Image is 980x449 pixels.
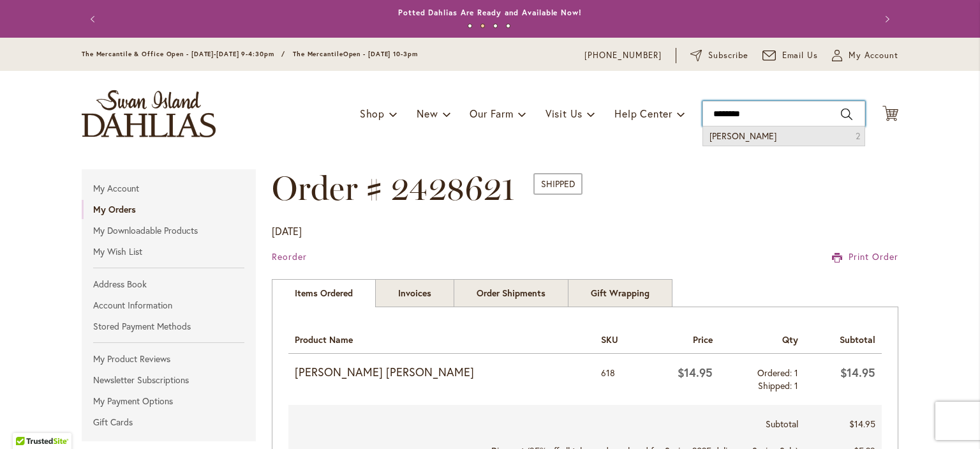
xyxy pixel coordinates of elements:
[841,104,852,125] button: Search
[360,107,385,120] span: Shop
[82,392,256,411] a: My Payment Options
[614,107,672,120] span: Help Center
[690,49,748,62] a: Subscribe
[546,107,583,120] span: Visit Us
[832,49,898,62] button: My Account
[93,203,136,215] strong: My Orders
[506,24,510,28] button: 4 of 4
[849,418,875,430] span: $14.95
[288,323,595,354] th: Product Name
[758,379,794,392] span: Shipped
[82,242,256,261] a: My Wish List
[82,179,256,198] a: My Account
[82,90,216,137] a: store logo
[856,130,860,142] span: 2
[782,49,819,62] span: Email Us
[454,279,568,307] a: Order Shipments
[849,250,898,263] span: Print Order
[568,279,672,307] a: Gift Wrapping
[82,200,256,219] a: My Orders
[762,49,819,62] a: Email Us
[642,323,719,354] th: Price
[840,365,875,380] span: $14.95
[288,405,805,438] th: Subtotal
[678,365,713,380] span: $14.95
[82,349,256,369] a: My Product Reviews
[82,221,256,240] a: My Downloadable Products
[533,173,583,195] span: Shipped
[82,50,343,58] span: The Mercantile & Office Open - [DATE]-[DATE] 9-4:30pm / The Mercantile
[82,317,256,336] a: Stored Payment Methods
[295,364,588,381] strong: [PERSON_NAME] [PERSON_NAME]
[873,6,898,32] button: Next
[468,24,472,28] button: 1 of 4
[272,279,376,307] strong: Items Ordered
[849,49,898,62] span: My Account
[832,250,898,263] a: Print Order
[584,49,662,62] a: [PHONE_NUMBER]
[708,49,748,62] span: Subscribe
[82,370,256,390] a: Newsletter Subscriptions
[272,168,515,208] span: Order # 2428621
[719,323,805,354] th: Qty
[375,279,454,307] a: Invoices
[417,107,438,120] span: New
[398,8,582,17] a: Potted Dahlias Are Ready and Available Now!
[595,354,642,405] td: 618
[82,6,107,32] button: Previous
[805,323,882,354] th: Subtotal
[595,323,642,354] th: SKU
[82,413,256,432] a: Gift Cards
[470,107,513,120] span: Our Farm
[794,379,798,392] span: 1
[343,50,418,58] span: Open - [DATE] 10-3pm
[480,24,485,28] button: 2 of 4
[272,224,302,238] span: [DATE]
[757,367,794,379] span: Ordered
[82,296,256,315] a: Account Information
[10,404,45,439] iframe: Launch Accessibility Center
[82,275,256,294] a: Address Book
[709,130,776,142] span: [PERSON_NAME]
[493,24,498,28] button: 3 of 4
[272,250,307,263] a: Reorder
[794,367,798,379] span: 1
